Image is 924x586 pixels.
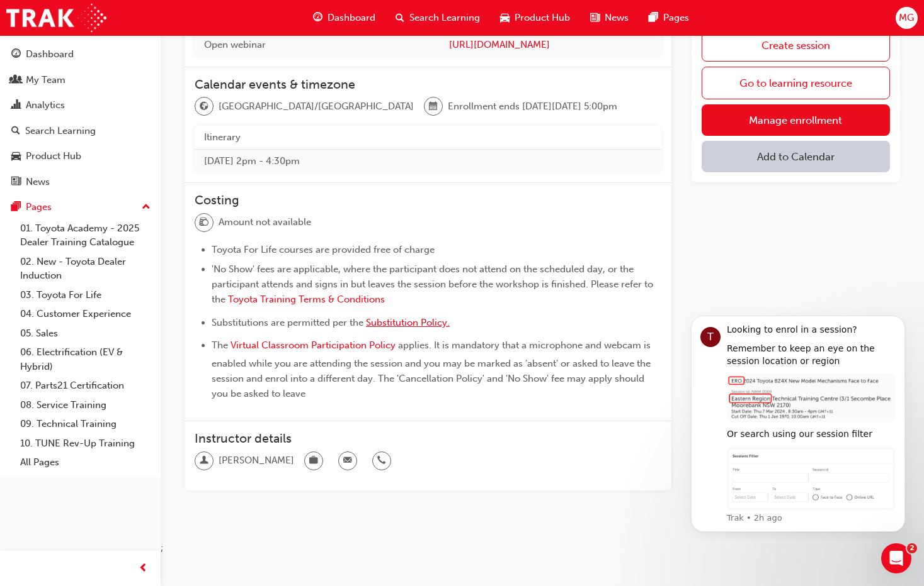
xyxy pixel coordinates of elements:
h3: Instructor details [195,431,661,446]
span: guage-icon [313,10,322,26]
span: Enrollment ends [DATE][DATE] 5:00pm [448,99,617,114]
div: Dashboard [26,47,74,62]
a: Manage enrollment [702,104,890,136]
span: Amount not available [219,215,311,229]
span: Search Learning [409,11,480,25]
span: pages-icon [649,10,658,26]
span: News [605,11,629,25]
a: Substitution Policy. [366,317,450,328]
a: Create session [702,29,890,62]
span: guage-icon [11,49,21,60]
h3: Costing [195,193,661,207]
a: Search Learning [5,119,156,143]
span: search-icon [396,10,404,26]
span: pages-icon [11,202,21,213]
span: briefcase-icon [309,453,318,469]
span: email-icon [343,453,352,469]
a: Virtual Classroom Participation Policy [231,340,396,351]
a: Go to learning resource [702,67,890,99]
a: 04. Customer Experience [15,304,156,324]
a: Dashboard [5,43,156,66]
span: The [212,340,228,351]
span: people-icon [11,75,21,86]
div: Analytics [26,98,65,113]
span: news-icon [11,177,21,188]
span: up-icon [142,199,151,216]
a: guage-iconDashboard [303,5,385,31]
span: money-icon [200,214,208,231]
span: man-icon [200,453,208,469]
span: phone-icon [377,453,386,469]
a: 07. Parts21 Certification [15,376,156,395]
span: Toyota For Life courses are provided free of charge [212,244,435,255]
h3: Calendar events & timezone [195,77,661,92]
span: Dashboard [328,11,375,25]
div: Product Hub [26,149,81,163]
button: DashboardMy TeamAnalyticsSearch LearningProduct HubNews [5,40,156,196]
a: news-iconNews [580,5,639,31]
span: Pages [663,11,689,25]
span: car-icon [11,151,21,162]
a: All Pages [15,453,156,472]
iframe: Intercom notifications message [672,304,924,539]
a: Analytics [5,94,156,117]
span: calendar-icon [429,99,438,115]
th: Itinerary [195,126,661,149]
a: 06. Electrification (EV & Hybrid) [15,343,156,376]
button: MG [896,7,918,29]
a: 01. Toyota Academy - 2025 Dealer Training Catalogue [15,219,156,252]
span: applies. It is mandatory that a microphone and webcam is enabled while you are attending the sess... [212,340,653,399]
button: Pages [5,196,156,219]
span: globe-icon [200,99,208,115]
a: Product Hub [5,145,156,168]
span: news-icon [590,10,600,26]
a: [URL][DOMAIN_NAME] [449,38,652,52]
span: [GEOGRAPHIC_DATA]/[GEOGRAPHIC_DATA] [219,99,414,114]
span: prev-icon [139,561,148,577]
div: Pages [26,200,52,214]
span: Substitutions are permitted per the [212,317,363,328]
img: Trak [6,4,106,32]
span: Product Hub [515,11,570,25]
td: [DATE] 2pm - 4:30pm [195,149,661,172]
span: search-icon [11,126,20,137]
span: MG [899,11,914,25]
span: car-icon [500,10,510,26]
button: Add to Calendar [702,141,890,172]
a: 10. TUNE Rev-Up Training [15,434,156,453]
a: car-iconProduct Hub [490,5,580,31]
a: pages-iconPages [639,5,699,31]
span: 2 [907,543,917,553]
span: 'No Show' fees are applicable, where the participant does not attend on the scheduled day, or the... [212,263,656,305]
div: My Team [26,73,66,87]
a: search-iconSearch Learning [385,5,490,31]
a: Toyota Training Terms & Conditions [228,294,385,305]
a: 08. Service Training [15,395,156,415]
a: 05. Sales [15,324,156,343]
a: News [5,170,156,194]
iframe: Intercom live chat [881,543,911,573]
a: My Team [5,69,156,92]
span: Open webinar [204,39,266,50]
div: Search Learning [25,124,96,138]
span: [PERSON_NAME] [219,453,294,468]
div: News [26,175,50,189]
a: 03. Toyota For Life [15,285,156,305]
span: chart-icon [11,100,21,111]
a: 02. New - Toyota Dealer Induction [15,252,156,285]
a: 09. Technical Training [15,414,156,434]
